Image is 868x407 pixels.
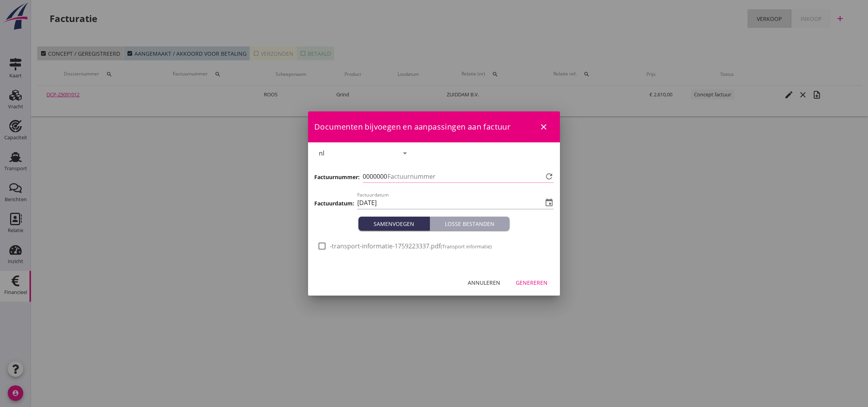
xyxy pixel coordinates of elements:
[468,279,500,287] div: Annuleren
[539,122,548,132] i: close
[400,149,410,158] i: arrow_drop_down
[363,172,387,181] span: 0000000
[462,275,506,289] button: Annuleren
[357,197,543,209] input: Factuurdatum
[314,199,354,207] h3: Factuurdatum:
[319,150,324,157] div: nl
[330,242,492,250] span: -transport-informatie-1759223337.pdf
[516,279,548,287] div: Genereren
[510,275,554,289] button: Genereren
[362,220,426,228] div: Samenvoegen
[358,217,430,231] button: Samenvoegen
[314,173,360,181] h3: Factuurnummer:
[387,170,543,183] input: Factuurnummer
[544,198,554,207] i: event
[308,111,560,142] div: Documenten bijvoegen en aanpassingen aan factuur
[441,243,492,250] small: (Transport informatie)
[430,217,510,231] button: Losse bestanden
[433,220,506,228] div: Losse bestanden
[544,172,554,181] i: refresh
